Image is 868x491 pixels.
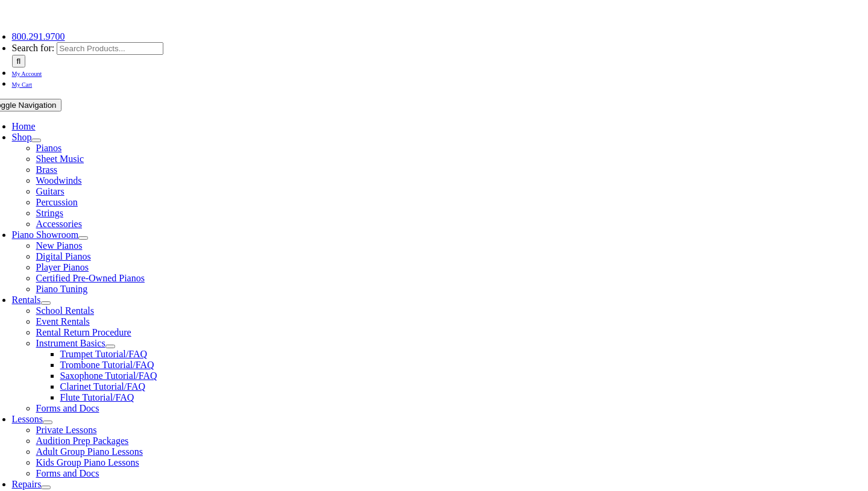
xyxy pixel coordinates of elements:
[36,164,58,175] a: Brass
[60,381,146,392] a: Clarinet Tutorial/FAQ
[36,240,83,251] a: New Pianos
[36,436,129,446] a: Audition Prep Packages
[60,360,154,370] a: Trombone Tutorial/FAQ
[36,457,139,468] a: Kids Group Piano Lessons
[36,154,84,164] a: Sheet Music
[12,230,79,240] a: Piano Showroom
[41,486,51,489] button: Open submenu of Repairs
[41,301,51,305] button: Open submenu of Rentals
[36,327,131,337] a: Rental Return Procedure
[36,446,143,457] a: Adult Group Piano Lessons
[60,349,147,359] a: Trumpet Tutorial/FAQ
[36,143,62,153] a: Pianos
[12,121,36,131] a: Home
[12,132,32,142] a: Shop
[12,78,33,89] a: My Cart
[36,284,88,294] a: Piano Tuning
[12,67,42,78] a: My Account
[36,197,78,207] a: Percussion
[12,295,41,305] a: Rentals
[12,43,55,53] span: Search for:
[36,219,82,229] a: Accessories
[36,403,99,413] a: Forms and Docs
[36,305,94,316] a: School Rentals
[60,392,134,402] a: Flute Tutorial/FAQ
[36,338,105,348] a: Instrument Basics
[36,186,64,196] a: Guitars
[36,251,91,261] a: Digital Pianos
[43,421,52,424] button: Open submenu of Lessons
[36,468,99,478] a: Forms and Docs
[78,236,88,240] button: Open submenu of Piano Showroom
[36,175,82,186] a: Woodwinds
[12,479,42,489] a: Repairs
[60,371,157,381] a: Saxophone Tutorial/FAQ
[36,425,97,435] a: Private Lessons
[57,42,163,55] input: Search Products...
[12,414,43,424] a: Lessons
[105,345,115,348] button: Open submenu of Instrument Basics
[31,139,41,142] button: Open submenu of Shop
[12,31,65,42] a: 800.291.9700
[12,81,33,88] span: My Cart
[36,316,90,327] a: Event Rentals
[36,262,89,272] a: Player Pianos
[12,55,26,67] input: Search
[12,70,42,77] span: My Account
[36,208,63,218] a: Strings
[36,273,145,283] a: Certified Pre-Owned Pianos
